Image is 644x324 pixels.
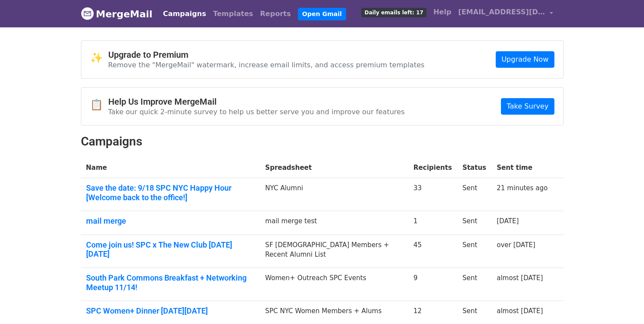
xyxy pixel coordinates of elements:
[81,7,94,20] img: MergeMail logo
[260,268,408,301] td: Women+ Outreach SPC Events
[497,184,547,192] a: 21 minutes ago
[457,211,491,235] td: Sent
[260,178,408,211] td: NYC Alumni
[260,158,408,178] th: Spreadsheet
[501,98,554,115] a: Take Survey
[86,273,255,292] a: South Park Commons Breakfast + Networking Meetup 11/14!
[361,8,426,17] span: Daily emails left: 17
[81,134,564,149] h2: Campaigns
[430,3,455,21] a: Help
[86,240,255,259] a: Come join us! SPC x The New Club [DATE][DATE]
[496,51,554,68] a: Upgrade Now
[408,178,457,211] td: 33
[86,183,255,202] a: Save the date: 9/18 SPC NYC Happy Hour [Welcome back to the office!]
[497,241,535,249] a: over [DATE]
[298,8,346,20] a: Open Gmail
[408,158,457,178] th: Recipients
[260,211,408,235] td: mail merge test
[497,307,543,315] a: almost [DATE]
[108,60,425,69] p: Remove the "MergeMail" watermark, increase email limits, and access premium templates
[108,50,425,60] h4: Upgrade to Premium
[86,216,255,226] a: mail merge
[108,107,405,116] p: Take our quick 2-minute survey to help us better serve you and improve our features
[408,268,457,301] td: 9
[408,211,457,235] td: 1
[497,217,519,225] a: [DATE]
[497,274,543,282] a: almost [DATE]
[260,235,408,268] td: SF [DEMOGRAPHIC_DATA] Members + Recent Alumni List
[257,5,294,23] a: Reports
[457,235,491,268] td: Sent
[160,5,210,23] a: Campaigns
[86,306,255,316] a: SPC Women+ Dinner [DATE][DATE]
[358,3,430,21] a: Daily emails left: 17
[455,3,557,24] a: [EMAIL_ADDRESS][DOMAIN_NAME]
[457,178,491,211] td: Sent
[81,158,260,178] th: Name
[90,52,108,64] span: ✨
[457,268,491,301] td: Sent
[90,99,108,111] span: 📋
[108,96,405,107] h4: Help Us Improve MergeMail
[491,158,553,178] th: Sent time
[408,235,457,268] td: 45
[210,5,257,23] a: Templates
[81,5,153,23] a: MergeMail
[458,7,545,17] span: [EMAIL_ADDRESS][DOMAIN_NAME]
[457,158,491,178] th: Status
